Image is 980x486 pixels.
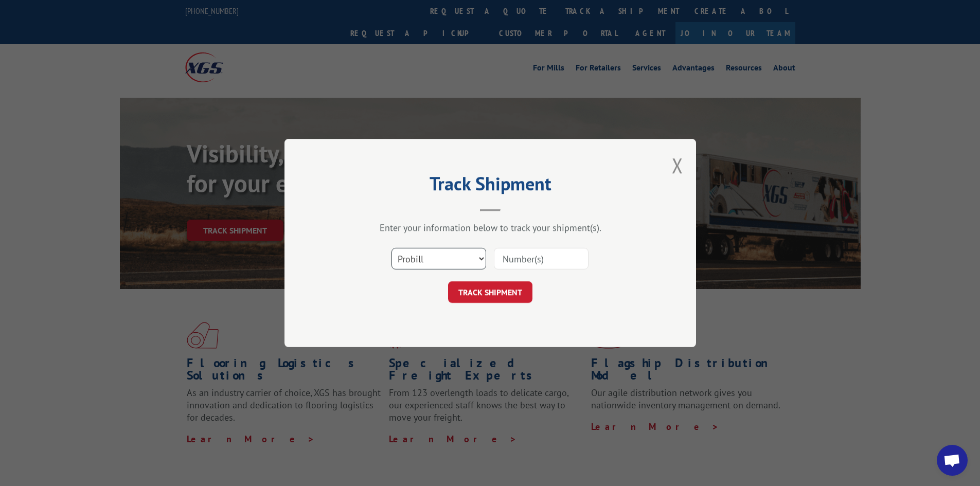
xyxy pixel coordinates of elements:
[937,445,968,476] div: Open chat
[336,222,645,233] div: Enter your information below to track your shipment(s).
[448,281,532,303] button: TRACK SHIPMENT
[672,152,683,179] button: Close modal
[494,248,589,269] input: Number(s)
[336,176,645,196] h2: Track Shipment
